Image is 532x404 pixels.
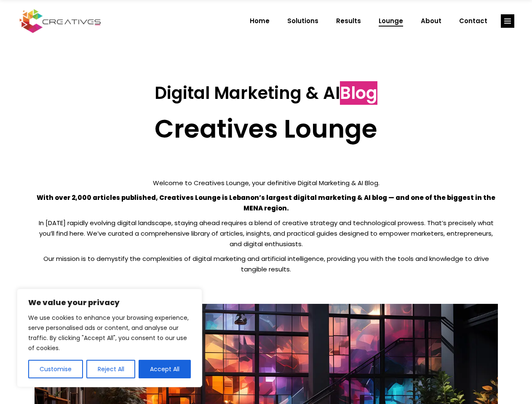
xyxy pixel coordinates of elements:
[340,81,377,105] span: Blog
[412,10,450,32] a: About
[287,10,318,32] span: Solutions
[35,218,498,249] p: In [DATE] rapidly evolving digital landscape, staying ahead requires a blend of creative strategy...
[28,313,191,353] p: We use cookies to enhance your browsing experience, serve personalised ads or content, and analys...
[327,10,370,32] a: Results
[370,10,412,32] a: Lounge
[28,298,191,308] p: We value your privacy
[379,10,403,32] span: Lounge
[241,10,278,32] a: Home
[17,289,202,387] div: We value your privacy
[459,10,487,32] span: Contact
[35,83,498,103] h3: Digital Marketing & AI
[336,10,361,32] span: Results
[250,10,270,32] span: Home
[35,178,498,188] p: Welcome to Creatives Lounge, your definitive Digital Marketing & AI Blog.
[450,10,496,32] a: Contact
[28,360,83,378] button: Customise
[421,10,441,32] span: About
[35,114,498,144] h2: Creatives Lounge
[37,193,495,213] strong: With over 2,000 articles published, Creatives Lounge is Lebanon’s largest digital marketing & AI ...
[501,14,514,28] a: link
[278,10,327,32] a: Solutions
[139,360,191,378] button: Accept All
[86,360,136,378] button: Reject All
[35,253,498,274] p: Our mission is to demystify the complexities of digital marketing and artificial intelligence, pr...
[18,8,103,34] img: Creatives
